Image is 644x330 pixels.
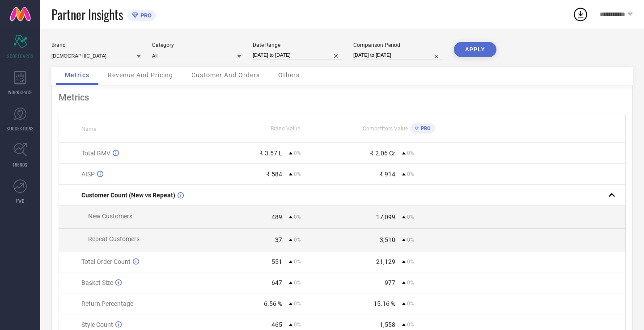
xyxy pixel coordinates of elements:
span: Revenue And Pricing [108,71,173,79]
div: Comparison Period [353,42,443,48]
div: ₹ 584 [266,171,282,178]
span: SUGGESTIONS [7,125,34,132]
div: ₹ 2.06 Cr [370,150,395,157]
div: 37 [275,236,282,243]
div: 551 [271,258,282,265]
span: 0% [294,301,301,307]
span: Repeat Customers [88,235,140,242]
span: 0% [294,237,301,243]
input: Select date range [253,50,342,60]
span: SCORECARDS [7,53,34,59]
div: Category [152,42,241,48]
span: Basket Size [81,279,113,286]
span: 0% [294,150,301,156]
div: Brand [51,42,141,48]
span: 0% [407,301,414,307]
span: Customer And Orders [191,71,260,79]
div: Date Range [253,42,342,48]
div: 977 [385,279,395,286]
span: AISP [81,171,95,178]
span: Brand Value [271,125,300,132]
div: 6.56 % [264,300,282,307]
input: Select comparison period [353,50,443,60]
span: Total Order Count [81,258,131,265]
span: Total GMV [81,150,110,157]
span: 0% [294,322,301,328]
div: 465 [271,321,282,328]
span: PRO [138,12,152,19]
button: APPLY [454,42,496,57]
span: Name [81,126,96,132]
span: PRO [419,125,431,131]
span: 0% [407,259,414,265]
span: 0% [407,237,414,243]
div: Metrics [59,92,626,103]
span: WORKSPACE [8,89,33,96]
span: New Customers [88,213,132,220]
span: Customer Count (New vs Repeat) [81,192,175,199]
span: 0% [407,171,414,177]
div: ₹ 914 [379,171,395,178]
span: Partner Insights [51,5,123,24]
span: Return Percentage [81,300,133,307]
div: 1,558 [380,321,395,328]
span: Style Count [81,321,113,328]
span: FWD [16,197,25,204]
div: 15.16 % [373,300,395,307]
div: 21,129 [376,258,395,265]
div: ₹ 3.57 L [259,150,282,157]
span: Metrics [65,71,89,79]
div: Open download list [572,6,589,22]
span: 0% [294,259,301,265]
span: 0% [294,171,301,177]
span: Others [278,71,300,79]
div: 647 [271,279,282,286]
span: TRENDS [13,161,28,168]
div: 17,099 [376,213,395,221]
span: 0% [407,150,414,156]
div: 489 [271,213,282,221]
span: Competitors Value [363,125,408,132]
span: 0% [407,322,414,328]
span: 0% [407,280,414,286]
span: 0% [407,214,414,220]
span: 0% [294,214,301,220]
div: 3,510 [380,236,395,243]
span: 0% [294,280,301,286]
